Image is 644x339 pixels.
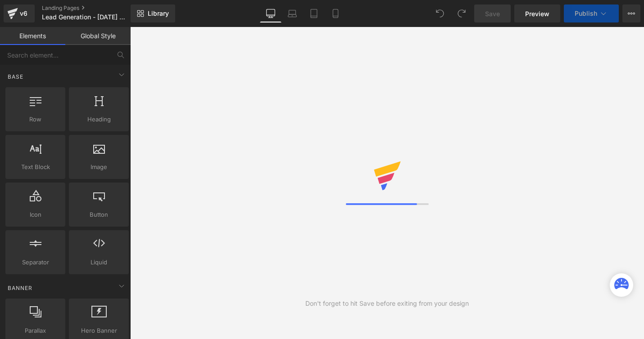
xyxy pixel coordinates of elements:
[453,4,471,22] button: Redo
[8,162,63,172] span: Text Block
[514,4,560,22] a: Preview
[8,210,63,219] span: Icon
[7,284,33,292] span: Banner
[72,115,126,124] span: Heading
[131,4,175,22] a: New Library
[622,4,640,22] button: More
[148,9,169,18] span: Library
[325,4,346,22] a: Mobile
[8,326,63,335] span: Parallax
[72,326,126,335] span: Hero Banner
[72,210,126,219] span: Button
[8,115,63,124] span: Row
[431,4,449,22] button: Undo
[42,4,145,12] a: Landing Pages
[72,258,126,267] span: Liquid
[525,9,549,18] span: Preview
[42,13,128,21] span: Lead Generation - [DATE] 22:04:49
[303,4,325,22] a: Tablet
[18,8,29,19] div: v6
[305,299,469,308] div: Don't forget to hit Save before exiting from your design
[260,4,281,22] a: Desktop
[65,27,131,45] a: Global Style
[7,72,24,81] span: Base
[564,4,619,22] button: Publish
[575,10,597,17] span: Publish
[4,4,35,22] a: v6
[281,4,303,22] a: Laptop
[485,9,500,18] span: Save
[72,162,126,172] span: Image
[8,258,63,267] span: Separator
